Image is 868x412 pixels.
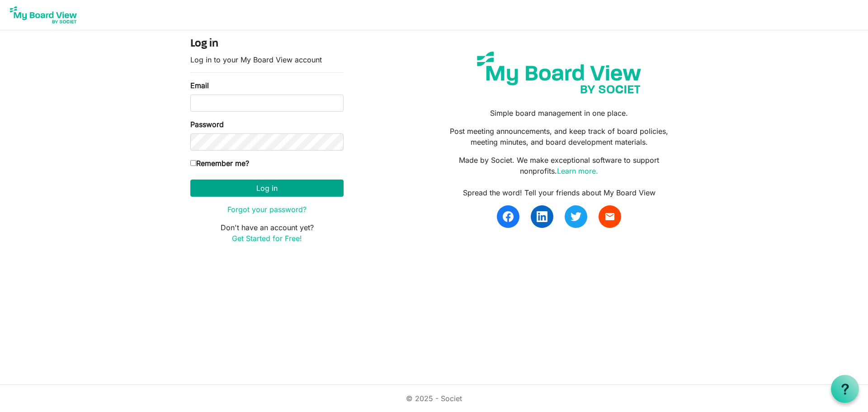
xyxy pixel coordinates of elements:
div: Spread the word! Tell your friends about My Board View [441,187,678,198]
label: Password [190,119,224,130]
img: My Board View Logo [7,4,80,26]
img: twitter.svg [571,211,581,222]
a: Get Started for Free! [232,234,302,243]
p: Log in to your My Board View account [190,54,344,65]
a: Learn more. [557,166,598,175]
button: Log in [190,180,344,197]
p: Don't have an account yet? [190,222,344,244]
input: Remember me? [190,160,196,166]
p: Simple board management in one place. [441,108,678,118]
p: Made by Societ. We make exceptional software to support nonprofits. [441,155,678,176]
img: my-board-view-societ.svg [470,45,648,100]
label: Email [190,80,209,91]
a: © 2025 - Societ [406,394,462,403]
span: email [604,211,615,222]
img: linkedin.svg [537,211,547,222]
img: facebook.svg [503,211,514,222]
h4: Log in [190,38,344,51]
label: Remember me? [190,158,249,169]
p: Post meeting announcements, and keep track of board policies, meeting minutes, and board developm... [441,126,678,147]
a: Forgot your password? [227,205,307,214]
a: email [599,205,621,228]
